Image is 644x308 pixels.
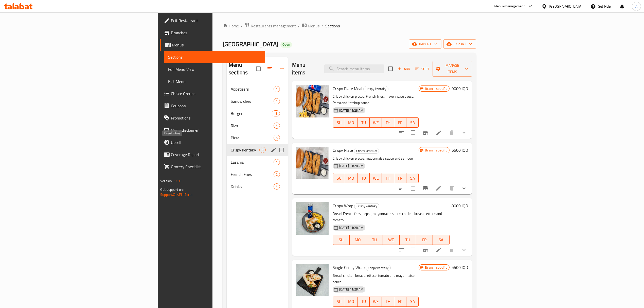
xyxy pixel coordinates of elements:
div: Drinks [231,183,274,190]
span: Crispy kentaky [354,203,379,209]
button: MO [350,235,366,245]
svg: Show Choices [461,130,467,136]
span: FR [396,119,404,126]
a: Upsell [160,136,265,148]
button: SU [333,173,345,183]
nav: breadcrumb [223,23,476,29]
span: SA [408,175,417,182]
svg: Show Choices [461,247,467,253]
span: Select section [385,63,396,74]
button: TH [382,173,394,183]
span: import [413,41,437,47]
span: TH [402,236,414,244]
a: Coverage Report [160,148,265,161]
button: Add [396,65,412,73]
span: Burger [231,110,272,116]
span: WE [372,119,380,126]
img: Crispy Plate Meal [296,85,329,117]
span: Promotions [171,115,261,121]
span: TH [384,119,392,126]
button: SA [433,235,450,245]
h6: 5500 IQD [452,264,468,271]
span: FR [418,236,431,244]
span: TH [384,298,392,305]
span: Pizza [231,135,274,141]
span: Branches [171,30,261,36]
span: Choice Groups [171,91,261,97]
a: Menus [302,23,319,29]
a: Edit Restaurant [160,14,265,27]
span: [DATE] 11:28 AM [337,225,365,230]
div: [GEOGRAPHIC_DATA] [549,4,582,9]
span: 1 [274,99,280,104]
button: TU [357,173,370,183]
span: Crispy kentaky [231,147,259,153]
div: items [272,110,280,116]
span: French Fries [231,171,274,177]
span: SA [408,298,417,305]
span: Coupons [171,103,261,109]
h6: 6500 IQD [452,147,468,154]
span: SU [335,119,343,126]
button: MO [345,297,357,307]
span: 1.0.0 [174,178,182,184]
div: items [274,183,280,190]
span: SU [335,175,343,182]
a: Choice Groups [160,88,265,100]
span: Crispy kentaky [366,265,390,271]
span: Branch specific [423,86,449,91]
span: Get support on: [160,186,184,193]
h2: Menu items [292,61,318,76]
li: / [321,23,323,29]
span: Open [280,42,292,47]
button: Add section [276,63,288,75]
p: Bread, French fries, pepsi , mayonnaise sauce, chicken breast, lettuce and tomato [333,211,450,223]
span: Sort sections [264,63,276,75]
div: Open [280,42,292,48]
a: Edit Menu [164,75,265,88]
div: Drinks4 [227,180,288,193]
span: Version: [160,178,173,184]
span: Lasania [231,159,274,165]
div: items [274,135,280,141]
div: Crispy kentaky5edit [227,144,288,156]
span: WE [372,175,380,182]
span: MO [347,119,355,126]
button: show more [458,182,470,194]
button: WE [370,173,382,183]
span: SA [435,236,448,244]
span: MO [347,175,355,182]
button: SA [406,117,419,128]
button: delete [446,182,458,194]
span: Upsell [171,139,261,145]
button: export [443,39,476,49]
nav: Menu sections [227,81,288,195]
span: Sandwiches [231,98,274,104]
span: SA [408,119,417,126]
span: 2 [274,172,280,177]
button: WE [370,117,382,128]
div: items [274,171,280,177]
button: delete [446,244,458,256]
button: Manage items [433,61,472,77]
span: Add item [396,65,412,73]
span: Crispy Wrap [333,202,353,210]
a: Full Menu View [164,63,265,75]
span: Single Crispy Wrap [333,264,365,271]
span: Sections [168,54,261,60]
span: TU [360,175,368,182]
div: Appetizers1 [227,83,288,95]
span: Sort [415,66,429,72]
button: edit [270,146,277,154]
span: Restaurants management [251,23,296,29]
div: items [259,147,266,153]
div: items [274,98,280,104]
button: Branch-specific-item [419,182,432,194]
button: Branch-specific-item [419,244,432,256]
span: Crispy Plate [333,146,353,154]
span: Edit Menu [168,78,261,84]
